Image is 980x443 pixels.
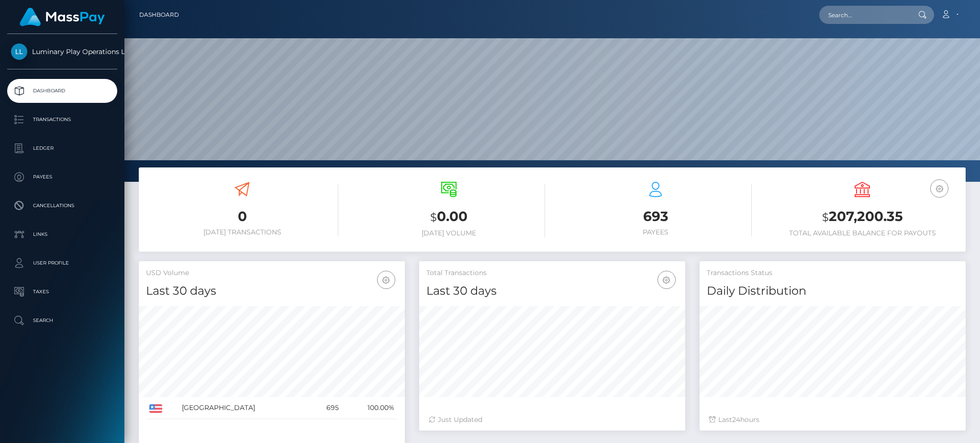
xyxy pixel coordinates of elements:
[559,207,752,226] h3: 693
[429,415,676,425] div: Just Updated
[146,283,398,299] h4: Last 30 days
[11,141,113,155] p: Ledger
[7,194,117,218] a: Cancellations
[11,44,27,60] img: Luminary Play Operations Limited
[353,229,545,237] h6: [DATE] Volume
[146,207,338,226] h3: 0
[11,199,113,213] p: Cancellations
[7,251,117,275] a: User Profile
[11,170,113,184] p: Payees
[20,8,105,26] img: MassPay Logo
[430,210,437,224] small: $
[7,165,117,189] a: Payees
[11,256,113,270] p: User Profile
[146,228,338,236] h6: [DATE] Transactions
[819,6,909,24] input: Search...
[7,79,117,103] a: Dashboard
[709,415,956,425] div: Last hours
[178,397,311,419] td: [GEOGRAPHIC_DATA]
[311,397,342,419] td: 695
[11,112,113,127] p: Transactions
[426,268,678,278] h5: Total Transactions
[707,268,958,278] h5: Transactions Status
[11,227,113,242] p: Links
[7,309,117,332] a: Search
[11,285,113,299] p: Taxes
[822,210,829,224] small: $
[7,280,117,304] a: Taxes
[11,84,113,98] p: Dashboard
[11,313,113,328] p: Search
[7,136,117,160] a: Ledger
[353,207,545,227] h3: 0.00
[732,415,740,424] span: 24
[7,47,117,56] span: Luminary Play Operations Limited
[766,229,958,237] h6: Total Available Balance for Payouts
[149,404,162,413] img: US.png
[146,268,398,278] h5: USD Volume
[559,228,752,236] h6: Payees
[707,283,958,299] h4: Daily Distribution
[766,207,958,227] h3: 207,200.35
[342,397,398,419] td: 100.00%
[7,108,117,132] a: Transactions
[139,5,179,25] a: Dashboard
[7,222,117,246] a: Links
[426,283,678,299] h4: Last 30 days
